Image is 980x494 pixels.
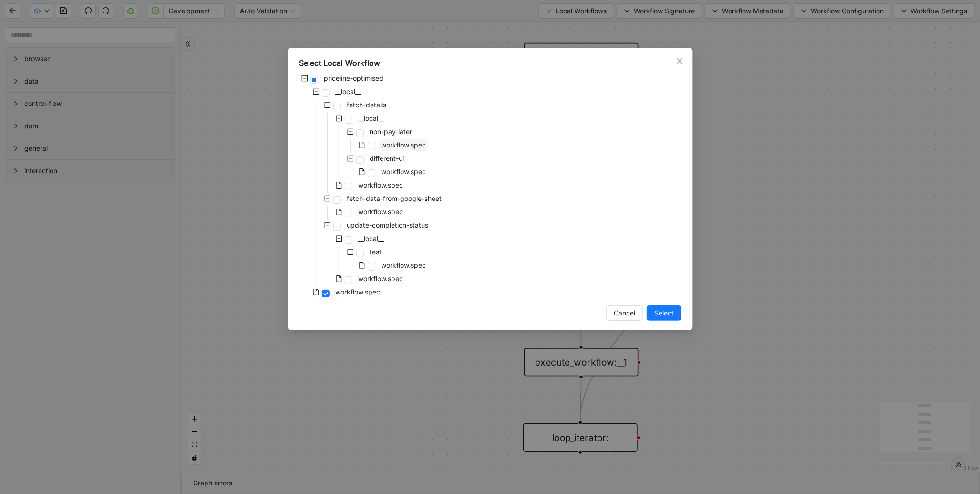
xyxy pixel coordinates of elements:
span: file [336,209,342,215]
span: non-pay-later [368,126,414,137]
span: file [359,168,365,175]
span: Cancel [614,308,635,318]
span: different-ui [370,154,404,162]
span: priceline-optimised [322,73,385,84]
span: workflow.spec [379,139,428,151]
button: Select [647,305,681,321]
div: Select Local Workflow [299,57,681,69]
span: fetch-data-from-google-sheet [345,193,444,204]
span: workflow.spec [356,206,405,218]
span: workflow.spec [356,179,405,191]
span: workflow.spec [335,288,380,296]
span: fetch-data-from-google-sheet [347,194,442,202]
span: file [336,182,342,189]
span: fetch-details [347,101,386,109]
span: workflow.spec [381,261,426,269]
span: workflow.spec [358,208,403,216]
span: __local__ [356,233,386,244]
span: minus-square [324,222,331,229]
span: minus-square [324,195,331,202]
span: update-completion-status [345,220,430,231]
span: minus-square [347,128,354,135]
span: minus-square [301,75,308,82]
span: fetch-details [345,99,388,111]
span: priceline-optimised [324,74,383,82]
span: workflow.spec [381,168,426,176]
span: workflow.spec [358,274,403,283]
span: minus-square [347,249,354,255]
span: different-ui [368,153,406,164]
span: __local__ [358,234,384,242]
span: minus-square [336,235,342,242]
span: __local__ [335,87,361,95]
span: Select [654,308,674,318]
span: minus-square [324,102,331,108]
span: test [370,248,382,256]
span: workflow.spec [358,181,403,189]
span: file [359,142,365,148]
span: workflow.spec [379,260,428,271]
span: __local__ [358,114,384,122]
span: update-completion-status [347,221,428,229]
span: file [359,262,365,269]
button: Close [674,56,685,66]
span: workflow.spec [381,141,426,149]
span: minus-square [336,115,342,122]
span: __local__ [333,86,363,97]
button: Cancel [606,305,643,321]
span: workflow.spec [333,286,382,298]
span: workflow.spec [379,166,428,178]
span: minus-square [313,88,320,95]
span: workflow.spec [356,273,405,284]
span: non-pay-later [370,127,412,136]
span: close [676,57,683,65]
span: test [368,246,383,258]
span: __local__ [356,113,386,124]
span: file [336,275,342,282]
span: minus-square [347,155,354,162]
span: file [313,289,320,295]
